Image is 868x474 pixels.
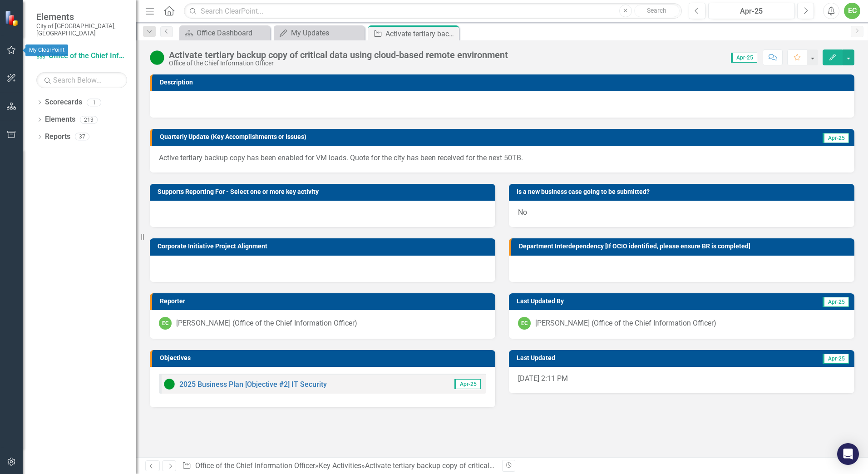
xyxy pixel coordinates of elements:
a: Scorecards [45,97,82,108]
div: Activate tertiary backup copy of critical data using cloud-based remote environment [169,50,508,60]
a: My Updates [276,27,362,39]
span: No [518,208,527,217]
div: My ClearPoint [25,44,68,56]
span: Apr-25 [731,53,757,63]
h3: Quarterly Update (Key Accomplishments or Issues) [160,133,742,140]
span: Apr-25 [823,354,849,364]
a: 2025 Business Plan [Objective #2] IT Security [179,380,327,389]
h3: Last Updated By [517,298,728,305]
img: Proceeding as Anticipated [150,50,164,65]
img: ClearPoint Strategy [5,10,20,26]
a: Office Dashboard [182,27,268,39]
div: [DATE] 2:11 PM [509,367,854,393]
h3: Last Updated [517,355,712,361]
div: EC [518,317,531,330]
button: Apr-25 [708,3,795,19]
h3: Description [160,79,850,86]
button: Search [634,5,680,17]
div: » » [182,461,495,471]
span: Apr-25 [823,297,849,307]
p: Active tertiary backup copy has been enabled for VM loads. Quote for the city has been received f... [159,153,845,163]
div: 1 [87,99,101,106]
h3: Objectives [160,355,491,361]
h3: Is a new business case going to be submitted? [517,188,850,195]
span: Search [647,7,666,14]
span: Elements [36,11,127,22]
div: Activate tertiary backup copy of critical data using cloud-based remote environment [365,461,632,470]
div: My Updates [291,27,362,39]
h3: Supports Reporting For - Select one or more key activity [158,188,491,195]
button: EC [844,3,860,19]
img: Proceeding as Anticipated [164,379,175,390]
div: [PERSON_NAME] (Office of the Chief Information Officer) [535,318,716,329]
div: Apr-25 [711,6,792,17]
input: Search ClearPoint... [184,3,682,19]
h3: Department Interdependency [If OCIO identified, please ensure BR is completed] [519,243,850,250]
div: Office Dashboard [197,27,268,39]
a: Reports [45,132,70,142]
h3: Reporter [160,298,491,305]
div: Office of the Chief Information Officer [169,60,508,67]
span: Apr-25 [823,133,849,143]
input: Search Below... [36,72,127,88]
a: Key Activities [319,461,361,470]
div: Open Intercom Messenger [837,443,859,465]
div: EC [159,317,172,330]
div: 37 [75,133,89,141]
span: Apr-25 [454,379,481,389]
small: City of [GEOGRAPHIC_DATA], [GEOGRAPHIC_DATA] [36,22,127,37]
div: Activate tertiary backup copy of critical data using cloud-based remote environment [385,28,457,39]
div: [PERSON_NAME] (Office of the Chief Information Officer) [176,318,357,329]
a: Office of the Chief Information Officer [36,51,127,61]
a: Office of the Chief Information Officer [195,461,315,470]
a: Elements [45,114,75,125]
div: 213 [80,116,98,123]
h3: Corporate Initiative Project Alignment [158,243,491,250]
